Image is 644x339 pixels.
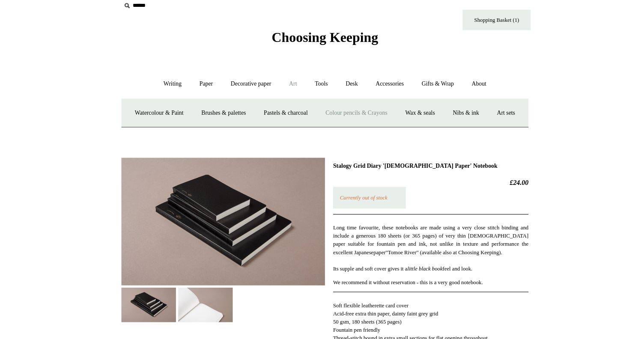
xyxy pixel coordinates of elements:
a: Desk [334,77,361,100]
h1: Stalogy Grid Diary '[DEMOGRAPHIC_DATA] Paper' Notebook [330,163,514,169]
a: Gifts & Wrap [405,77,451,100]
img: Stalogy Grid Diary 'Bible Paper' Notebook [130,281,182,313]
a: About [453,77,482,100]
span: Thread-stitch bound in extra small sections for flat opening throughout [330,325,475,331]
p: We recommend it without reservation - this is a very good notebook. [330,272,514,280]
img: Stalogy Grid Diary 'Bible Paper' Notebook [130,158,322,279]
em: little black book [400,260,433,266]
a: Art sets [476,105,509,128]
h2: £24.00 [330,178,514,186]
span: 50 gsm, 180 sheets (365 pages) [330,310,394,316]
span: Acid-free extra thin paper, dainty faint grey grid [330,302,429,308]
a: Paper [196,77,224,100]
em: Currently out of stock [336,193,381,199]
a: Brushes & palettes [198,105,255,128]
img: Stalogy Grid Diary 'Bible Paper' Notebook [184,281,235,313]
span: Fountain pen friendly [330,318,374,324]
a: Decorative paper [226,77,279,100]
a: Nibs & ink [435,105,475,128]
a: Watercolour & Paint [135,105,196,128]
a: Tools [305,77,333,100]
a: Art [280,77,303,100]
a: Choosing Keeping [272,45,372,51]
a: Colour pencils & Crayons [315,105,388,128]
span: Soft flexible leatherette card cover [330,294,401,300]
span: paper [368,244,379,250]
a: Writing [162,77,195,100]
a: Accessories [362,77,404,100]
a: Shopping Basket (1) [452,19,516,38]
a: Wax & seals [390,105,433,128]
p: Long time favourite, these notebooks are made using a very close stitch binding and include a gen... [330,220,514,267]
span: Choosing Keeping [272,38,372,52]
a: Pastels & charcoal [256,105,313,128]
